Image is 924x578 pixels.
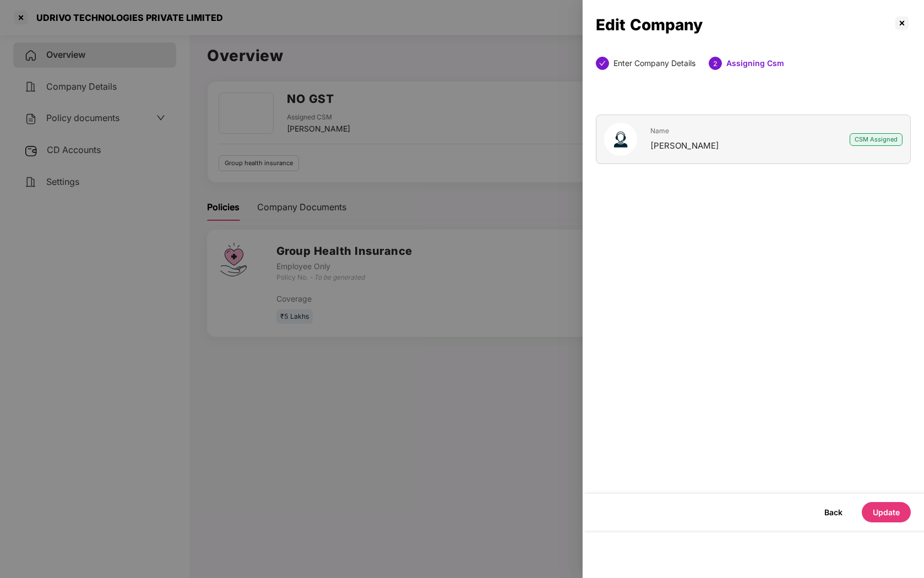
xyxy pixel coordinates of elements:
span: [PERSON_NAME] [650,140,719,151]
span: 2 [713,59,718,68]
span: check [599,60,606,67]
div: Enter Company Details [613,57,695,70]
button: Update [862,502,911,522]
div: Assigning Csm [726,57,784,70]
img: svg+xml;base64,PHN2ZyB4bWxucz0iaHR0cDovL3d3dy53My5vcmcvMjAwMC9zdmciIHhtbG5zOnhsaW5rPSJodHRwOi8vd3... [604,123,637,156]
span: Name [650,127,719,135]
button: Back [813,502,854,522]
div: Edit Company [596,19,893,31]
div: CSM Assigned [850,133,903,146]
